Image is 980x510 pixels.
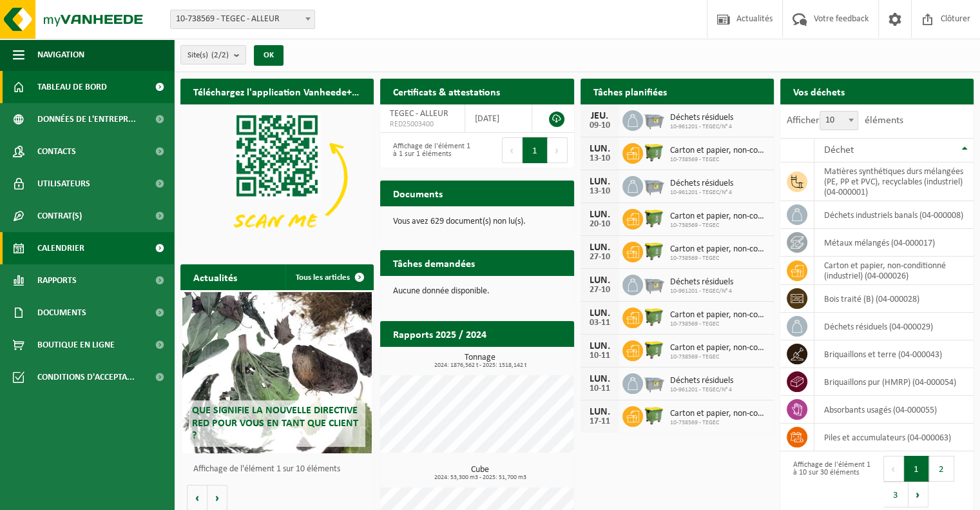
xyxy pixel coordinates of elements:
h3: Tonnage [387,353,573,369]
span: Déchets résiduels [670,277,733,288]
td: carton et papier, non-conditionné (industriel) (04-000026) [814,257,974,285]
div: LUN. [587,144,613,154]
h2: Tâches planifiées [581,79,680,104]
count: (2/2) [211,51,229,59]
button: OK [254,45,283,66]
span: Rapports [37,264,77,297]
span: 10-961201 - TEGEC/N° 4 [670,123,733,131]
div: 10-11 [587,351,613,360]
span: 10-738569 - TEGEC [670,320,767,328]
h2: Rapports 2025 / 2024 [380,321,499,346]
span: Déchets résiduels [670,376,733,386]
span: Boutique en ligne [37,329,115,361]
img: WB-1100-HPE-GN-50 [643,240,665,262]
div: Affichage de l'élément 1 à 1 sur 1 éléments [387,136,470,164]
span: 10-738569 - TEGEC [670,255,767,262]
div: LUN. [587,407,613,417]
span: Carton et papier, non-conditionné (industriel) [670,409,767,419]
span: 10-738569 - TEGEC [670,222,767,230]
button: Next [548,137,568,163]
div: 10-11 [587,384,613,393]
div: 27-10 [587,286,613,295]
div: 09-10 [587,121,613,130]
a: Que signifie la nouvelle directive RED pour vous en tant que client ? [182,292,372,453]
img: WB-1100-HPE-GN-50 [643,404,665,426]
div: LUN. [587,210,613,220]
td: Piles et accumulateurs (04-000063) [814,424,974,451]
h2: Téléchargez l'application Vanheede+ maintenant! [180,79,374,104]
button: Previous [883,456,904,482]
td: déchets industriels banals (04-000008) [814,201,974,229]
span: 10-738569 - TEGEC - ALLEUR [170,10,315,29]
span: Que signifie la nouvelle directive RED pour vous en tant que client ? [192,406,358,440]
span: Carton et papier, non-conditionné (industriel) [670,343,767,353]
img: WB-2500-GAL-GY-04 [643,174,665,196]
div: 13-10 [587,187,613,196]
span: 10 [820,111,858,130]
h2: Certificats & attestations [380,79,513,104]
div: LUN. [587,341,613,351]
div: LUN. [587,177,613,187]
span: Calendrier [37,232,84,264]
span: Carton et papier, non-conditionné (industriel) [670,211,767,222]
img: WB-1100-HPE-GN-50 [643,338,665,360]
div: 13-10 [587,154,613,163]
span: Contacts [37,135,76,168]
td: bois traité (B) (04-000028) [814,285,974,313]
span: 10-961201 - TEGEC/N° 4 [670,189,733,197]
td: absorbants usagés (04-000055) [814,396,974,424]
h2: Tâches demandées [380,250,488,275]
td: briquaillons pur (HMRP) (04-000054) [814,368,974,396]
span: 2024: 1876,562 t - 2025: 1518,142 t [387,362,573,369]
span: Déchet [824,145,854,155]
div: LUN. [587,308,613,319]
h3: Cube [387,466,573,481]
span: Navigation [37,39,84,71]
td: déchets résiduels (04-000029) [814,313,974,340]
div: 03-11 [587,319,613,328]
td: métaux mélangés (04-000017) [814,229,974,257]
img: WB-1100-HPE-GN-50 [643,207,665,229]
img: WB-2500-GAL-GY-04 [643,371,665,393]
span: Utilisateurs [37,168,90,200]
span: Documents [37,297,86,329]
span: Déchets résiduels [670,113,733,123]
span: TEGEC - ALLEUR [390,109,448,119]
span: 10-738569 - TEGEC - ALLEUR [171,10,314,28]
button: 3 [883,482,908,507]
p: Vous avez 629 document(s) non lu(s). [393,217,561,226]
button: 1 [523,137,548,163]
div: JEU. [587,111,613,121]
span: 10-961201 - TEGEC/N° 4 [670,386,733,394]
img: WB-2500-GAL-GY-04 [643,108,665,130]
td: briquaillons et terre (04-000043) [814,340,974,368]
td: [DATE] [465,104,532,133]
div: Affichage de l'élément 1 à 10 sur 30 éléments [787,455,870,509]
span: Conditions d'accepta... [37,361,135,393]
span: 10-738569 - TEGEC [670,156,767,164]
span: Tableau de bord [37,71,107,103]
button: 1 [904,456,929,482]
div: 20-10 [587,220,613,229]
p: Affichage de l'élément 1 sur 10 éléments [193,465,367,474]
p: Aucune donnée disponible. [393,287,561,296]
span: Contrat(s) [37,200,82,232]
span: RED25003400 [390,119,455,130]
div: 17-11 [587,417,613,426]
div: LUN. [587,275,613,286]
img: Download de VHEPlus App [180,104,374,250]
span: 2024: 53,300 m3 - 2025: 51,700 m3 [387,475,573,481]
label: Afficher éléments [787,115,903,126]
span: Carton et papier, non-conditionné (industriel) [670,146,767,156]
div: LUN. [587,374,613,384]
span: 10-738569 - TEGEC [670,419,767,427]
button: Site(s)(2/2) [180,45,246,64]
button: 2 [929,456,954,482]
h2: Actualités [180,264,250,289]
img: WB-1100-HPE-GN-50 [643,306,665,328]
img: WB-1100-HPE-GN-50 [643,141,665,163]
td: matières synthétiques durs mélangées (PE, PP et PVC), recyclables (industriel) (04-000001) [814,162,974,201]
span: Déchets résiduels [670,179,733,189]
span: Données de l'entrepr... [37,103,136,135]
span: Carton et papier, non-conditionné (industriel) [670,310,767,320]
